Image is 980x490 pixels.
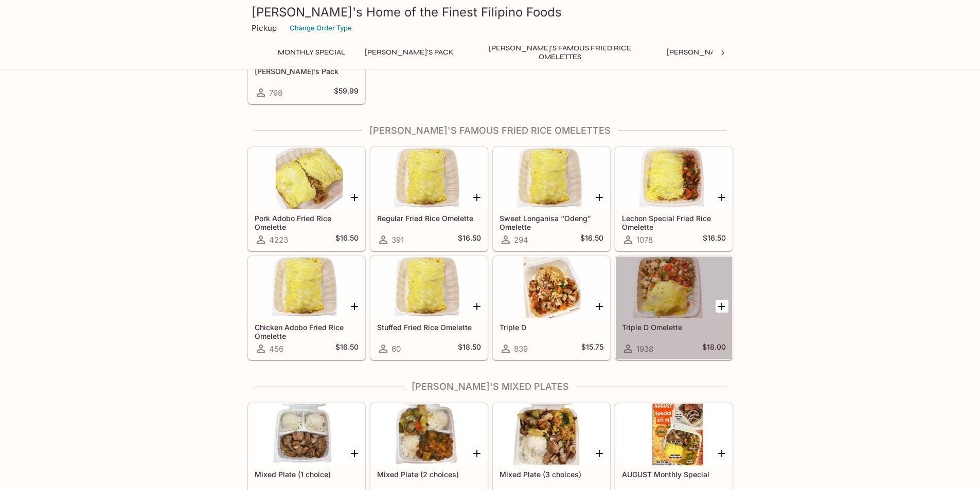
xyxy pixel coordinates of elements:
[370,256,488,360] a: Stuffed Fried Rice Omelette60$18.50
[269,88,282,98] span: 798
[471,447,484,460] button: Add Mixed Plate (2 choices)
[702,342,726,355] h5: $18.00
[616,404,732,465] div: AUGUST Monthly Special
[661,45,792,60] button: [PERSON_NAME]'s Mixed Plates
[716,300,728,313] button: Add Triple D Omelette
[371,257,487,318] div: Stuffed Fried Rice Omelette
[248,404,365,465] div: Mixed Plate (1 choice)
[593,447,606,460] button: Add Mixed Plate (3 choices)
[377,470,481,479] h5: Mixed Plate (2 choices)
[581,342,603,355] h5: $15.75
[377,214,481,223] h5: Regular Fried Rice Omelette
[716,447,728,460] button: Add AUGUST Monthly Special
[247,125,733,136] h4: [PERSON_NAME]'s Famous Fried Rice Omelettes
[468,45,653,60] button: [PERSON_NAME]'s Famous Fried Rice Omelettes
[703,233,726,246] h5: $16.50
[458,342,481,355] h5: $18.50
[616,148,732,209] div: Lechon Special Fried Rice Omelette
[272,45,351,60] button: Monthly Special
[248,147,365,251] a: Pork Adobo Fried Rice Omelette4223$16.50
[391,235,404,245] span: 391
[269,344,283,354] span: 456
[285,20,357,36] button: Change Order Type
[493,148,610,209] div: Sweet Longanisa “Odeng” Omelette
[371,148,487,209] div: Regular Fried Rice Omelette
[493,257,610,318] div: Triple D
[493,256,610,360] a: Triple D839$15.75
[348,447,361,460] button: Add Mixed Plate (1 choice)
[248,256,365,360] a: Chicken Adobo Fried Rice Omelette456$16.50
[335,233,359,246] h5: $16.50
[616,257,732,318] div: Triple D Omelette
[514,235,528,245] span: 294
[247,381,733,392] h4: [PERSON_NAME]'s Mixed Plates
[252,23,277,33] p: Pickup
[377,323,481,332] h5: Stuffed Fried Rice Omelette
[622,323,726,332] h5: Triple D Omelette
[493,404,610,465] div: Mixed Plate (3 choices)
[500,214,603,231] h5: Sweet Longanisa “Odeng” Omelette
[580,233,603,246] h5: $16.50
[255,470,359,479] h5: Mixed Plate (1 choice)
[615,256,733,360] a: Triple D Omelette1938$18.00
[370,147,488,251] a: Regular Fried Rice Omelette391$16.50
[636,235,653,245] span: 1078
[636,344,653,354] span: 1938
[334,86,359,99] h5: $59.99
[593,300,606,313] button: Add Triple D
[514,344,528,354] span: 839
[471,191,484,204] button: Add Regular Fried Rice Omelette
[371,404,487,465] div: Mixed Plate (2 choices)
[622,214,726,231] h5: Lechon Special Fried Rice Omelette
[248,257,365,318] div: Chicken Adobo Fried Rice Omelette
[593,191,606,204] button: Add Sweet Longanisa “Odeng” Omelette
[391,344,401,354] span: 60
[500,470,603,479] h5: Mixed Plate (3 choices)
[348,191,361,204] button: Add Pork Adobo Fried Rice Omelette
[255,323,359,340] h5: Chicken Adobo Fried Rice Omelette
[716,191,728,204] button: Add Lechon Special Fried Rice Omelette
[252,4,729,20] h3: [PERSON_NAME]'s Home of the Finest Filipino Foods
[471,300,484,313] button: Add Stuffed Fried Rice Omelette
[348,300,361,313] button: Add Chicken Adobo Fried Rice Omelette
[615,147,733,251] a: Lechon Special Fried Rice Omelette1078$16.50
[255,67,359,76] h5: [PERSON_NAME]’s Pack
[335,342,359,355] h5: $16.50
[248,148,365,209] div: Pork Adobo Fried Rice Omelette
[493,147,610,251] a: Sweet Longanisa “Odeng” Omelette294$16.50
[622,470,726,479] h5: AUGUST Monthly Special
[269,235,288,245] span: 4223
[458,233,481,246] h5: $16.50
[500,323,603,332] h5: Triple D
[255,214,359,231] h5: Pork Adobo Fried Rice Omelette
[359,45,459,60] button: [PERSON_NAME]'s Pack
